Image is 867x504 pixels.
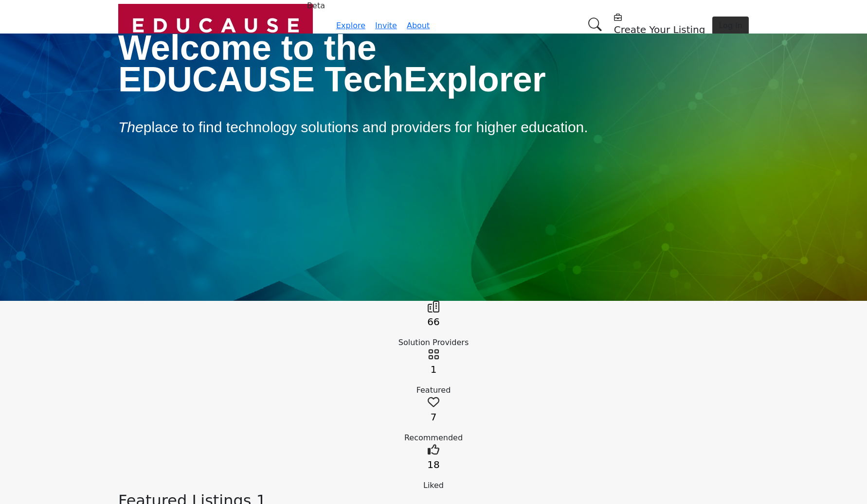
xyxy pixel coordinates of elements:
a: 1 [431,364,437,375]
img: Site Logo [118,4,313,48]
div: Solution Providers [118,337,749,348]
a: 18 [427,459,439,470]
i: Go to Liked [428,444,439,455]
a: Go to Featured [428,351,439,361]
a: Search [578,12,608,37]
button: Log In [712,17,749,35]
a: 7 [431,411,437,423]
h5: Create Your Listing [614,24,705,35]
div: Create Your Listing [614,12,705,35]
a: Invite [375,21,397,30]
h6: Beta [307,1,325,10]
span: Welcome to the [118,28,377,67]
div: Featured [118,384,749,396]
div: Liked [118,480,749,491]
a: Beta [118,4,313,48]
a: About [407,21,430,30]
div: Recommended [118,432,749,444]
a: Explore [336,21,365,30]
span: EDUCAUSE TechExplorer [118,60,546,99]
em: The [118,119,144,135]
span: Log In [719,21,742,30]
a: Go to Recommended [428,399,439,408]
span: place to find technology solutions and providers for higher education. [118,119,588,135]
a: 66 [427,316,439,328]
